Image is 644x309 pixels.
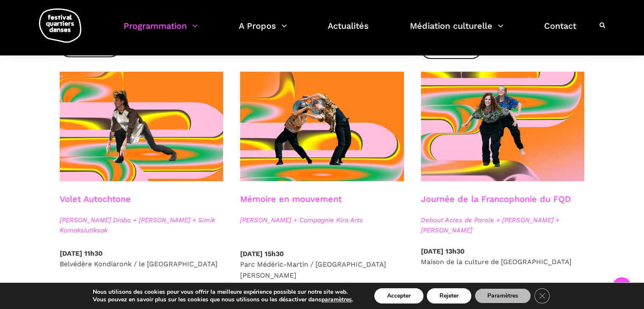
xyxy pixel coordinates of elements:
a: Actualités [328,19,369,44]
strong: [DATE] 11h30 [60,249,102,257]
span: Debout Actes de Parole + [PERSON_NAME] + [PERSON_NAME] [421,215,585,235]
p: Parc Médéric-Martin / [GEOGRAPHIC_DATA][PERSON_NAME] [240,248,404,281]
button: Rejeter [427,288,471,303]
button: Accepter [374,288,423,303]
span: [PERSON_NAME] Diabo + [PERSON_NAME] + Simik Komaksiutiksak [60,215,224,235]
a: A Propos [239,19,287,44]
p: Belvédère Kondiaronk / le [GEOGRAPHIC_DATA] [60,248,224,270]
p: Maison de la culture de [GEOGRAPHIC_DATA] [421,246,585,268]
button: Close GDPR Cookie Banner [534,288,550,303]
a: Programmation [124,19,198,44]
a: Contact [544,19,576,44]
img: logo-fqd-med [39,8,81,43]
a: Journée de la Francophonie du FQD [421,194,571,204]
a: Médiation culturelle [410,19,503,44]
strong: [DATE] 15h30 [240,250,284,258]
p: Nous utilisons des cookies pour vous offrir la meilleure expérience possible sur notre site web. [93,288,353,296]
p: Vous pouvez en savoir plus sur les cookies que nous utilisons ou les désactiver dans . [93,296,353,303]
button: paramètres [321,296,352,303]
a: Volet Autochtone [60,194,131,204]
button: Paramètres [475,288,531,303]
strong: [DATE] 13h30 [421,247,464,255]
span: [PERSON_NAME] + Compagnie Kira Arts [240,215,404,225]
a: Mémoire en mouvement [240,194,342,204]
